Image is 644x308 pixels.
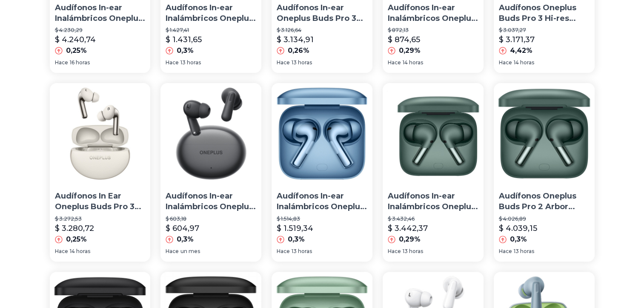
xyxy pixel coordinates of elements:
[166,59,179,66] span: Hace
[277,59,290,66] span: Hace
[499,248,512,255] span: Hace
[277,222,313,234] p: $ 1.519,34
[292,59,312,66] span: 13 horas
[70,59,90,66] span: 16 horas
[510,46,532,56] p: 4,42%
[494,83,595,261] a: Audífonos Oneplus Buds Pro 2 Arbor Green Con Anc BluetoothAudífonos Oneplus Buds Pro 2 Arbor Gree...
[55,216,146,222] p: $ 3.272,53
[55,3,146,24] p: Audífonos In-ear Inalámbricos Oneplus Buds Pro 2 Negro
[166,34,202,46] p: $ 1.431,65
[66,46,87,56] p: 0,25%
[166,3,256,24] p: Audífonos In-ear Inalámbricos Oneplus Buds 3 Gris
[166,222,199,234] p: $ 604,97
[288,234,305,245] p: 0,3%
[55,27,146,34] p: $ 4.230,29
[166,216,256,222] p: $ 603,18
[166,191,256,212] p: Audífonos In-ear Inalámbricos Oneplus Nord Buds 3 Gray
[66,234,87,245] p: 0,25%
[499,222,537,234] p: $ 4.039,15
[272,83,372,184] img: Audífonos In-ear Inalámbricos Oneplus Buds 3 Azul
[399,46,421,56] p: 0,29%
[383,83,484,184] img: Audífonos In-ear Inalámbricos Oneplus Buds Pro 2 Verde
[514,59,534,66] span: 14 horas
[55,59,68,66] span: Hace
[388,59,401,66] span: Hace
[160,83,261,261] a: Audífonos In-ear Inalámbricos Oneplus Nord Buds 3 GrayAudífonos In-ear Inalámbricos Oneplus Nord ...
[177,234,194,245] p: 0,3%
[55,248,68,255] span: Hace
[499,191,590,212] p: Audífonos Oneplus Buds Pro 2 Arbor Green Con Anc Bluetooth
[514,248,534,255] span: 13 horas
[180,248,200,255] span: un mes
[499,3,590,24] p: Audífonos Oneplus Buds Pro 3 Hi-res 50db 10/43h Dynaudio Eq Color Negro
[70,248,90,255] span: 14 horas
[160,83,261,184] img: Audífonos In-ear Inalámbricos Oneplus Nord Buds 3 Gray
[388,222,428,234] p: $ 3.442,37
[499,27,590,34] p: $ 3.037,27
[277,191,367,212] p: Audífonos In-ear Inalámbricos Oneplus Buds 3 Azul
[388,216,478,222] p: $ 3.432,46
[510,234,527,245] p: 0,3%
[292,248,312,255] span: 13 horas
[55,34,96,46] p: $ 4.240,74
[388,34,420,46] p: $ 874,65
[166,27,256,34] p: $ 1.427,41
[277,27,367,34] p: $ 3.126,64
[499,216,590,222] p: $ 4.026,89
[55,191,146,212] p: Audífonos In Ear Oneplus Buds Pro 3 50db Plateado
[177,46,194,56] p: 0,3%
[180,59,201,66] span: 13 horas
[50,83,151,184] img: Audífonos In Ear Oneplus Buds Pro 3 50db Plateado
[403,59,423,66] span: 14 horas
[399,234,421,245] p: 0,29%
[50,83,151,261] a: Audífonos In Ear Oneplus Buds Pro 3 50db PlateadoAudífonos In Ear Oneplus Buds Pro 3 50db Platead...
[55,222,94,234] p: $ 3.280,72
[166,248,179,255] span: Hace
[288,46,309,56] p: 0,26%
[388,3,478,24] p: Audífonos In-ear Inalámbricos Oneplus Buds V Negro
[388,191,478,212] p: Audífonos In-ear Inalámbricos Oneplus Buds Pro 2 Verde
[494,83,595,184] img: Audífonos Oneplus Buds Pro 2 Arbor Green Con Anc Bluetooth
[499,59,512,66] span: Hace
[277,216,367,222] p: $ 1.514,83
[277,3,367,24] p: Audífonos In-ear Oneplus Buds Pro 3 En Negro
[388,248,401,255] span: Hace
[272,83,372,261] a: Audífonos In-ear Inalámbricos Oneplus Buds 3 AzulAudífonos In-ear Inalámbricos Oneplus Buds 3 Azu...
[403,248,423,255] span: 13 horas
[388,27,478,34] p: $ 872,13
[277,248,290,255] span: Hace
[277,34,314,46] p: $ 3.134,91
[499,34,535,46] p: $ 3.171,37
[383,83,484,261] a: Audífonos In-ear Inalámbricos Oneplus Buds Pro 2 VerdeAudífonos In-ear Inalámbricos Oneplus Buds ...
